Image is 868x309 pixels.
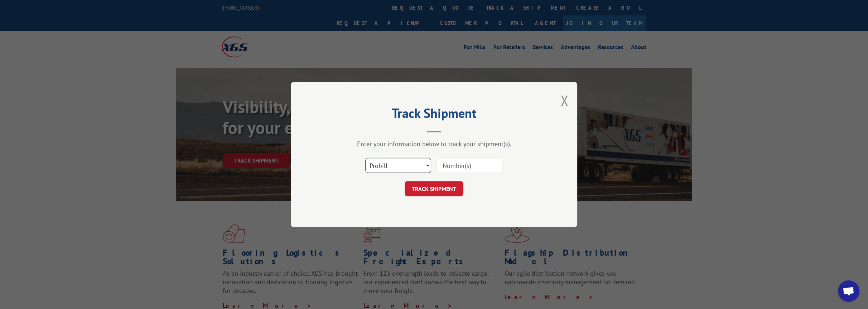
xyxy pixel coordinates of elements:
[327,108,541,122] h2: Track Shipment
[327,140,541,148] div: Enter your information below to track your shipment(s).
[437,158,502,173] input: Number(s)
[405,181,463,196] button: TRACK SHIPMENT
[838,280,859,302] div: Open chat
[560,91,568,110] button: Close modal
